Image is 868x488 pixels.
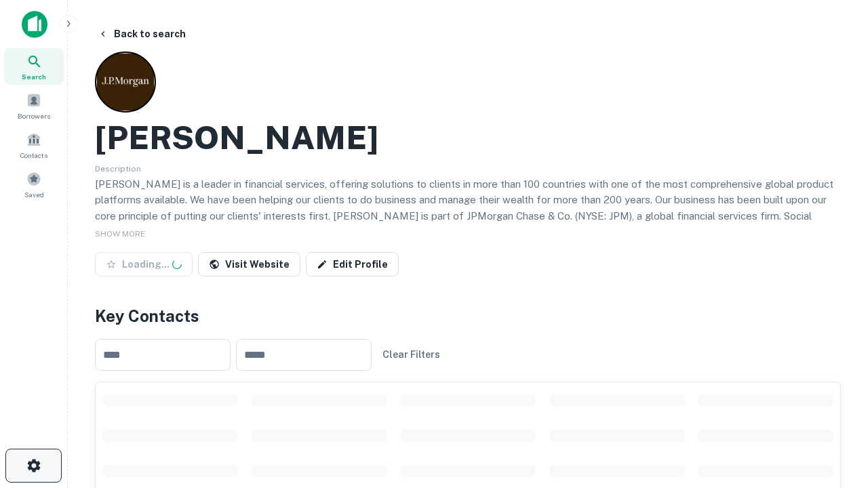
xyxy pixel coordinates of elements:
[377,342,446,367] button: Clear Filters
[20,150,47,161] span: Contacts
[18,110,50,121] span: Borrowers
[198,252,300,277] a: Visit Website
[92,22,191,46] button: Back to search
[4,87,64,124] a: Borrowers
[24,189,44,200] span: Saved
[4,48,64,85] a: Search
[800,336,868,401] iframe: Chat Widget
[95,229,145,239] span: SHOW MORE
[95,304,841,328] h4: Key Contacts
[22,71,46,82] span: Search
[95,176,841,256] p: [PERSON_NAME] is a leader in financial services, offering solutions to clients in more than 100 c...
[95,164,141,174] span: Description
[4,166,64,203] a: Saved
[306,252,399,277] a: Edit Profile
[4,127,64,163] a: Contacts
[22,11,47,38] img: capitalize-icon.png
[95,118,378,157] h2: [PERSON_NAME]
